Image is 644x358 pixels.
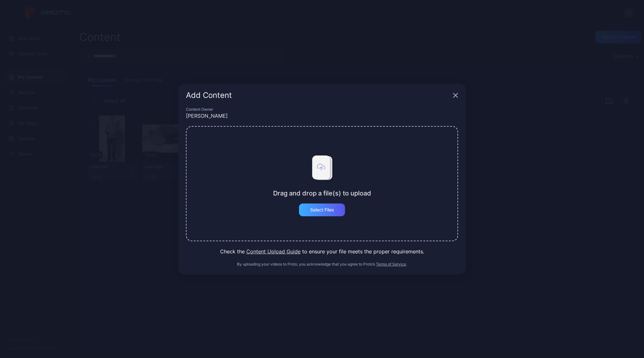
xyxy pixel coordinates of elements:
[246,248,301,255] button: Content Upload Guide
[299,203,345,216] button: Select Files
[186,107,458,112] div: Content Owner
[310,207,334,212] div: Select Files
[376,262,406,267] button: Terms of Service
[186,91,450,99] div: Add Content
[186,262,458,267] div: By uploading your videos to Proto, you acknowledge that you agree to Proto’s .
[186,112,458,120] div: [PERSON_NAME]
[186,248,458,255] div: Check the to ensure your file meets the proper requirements.
[273,189,371,197] div: Drag and drop a file(s) to upload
